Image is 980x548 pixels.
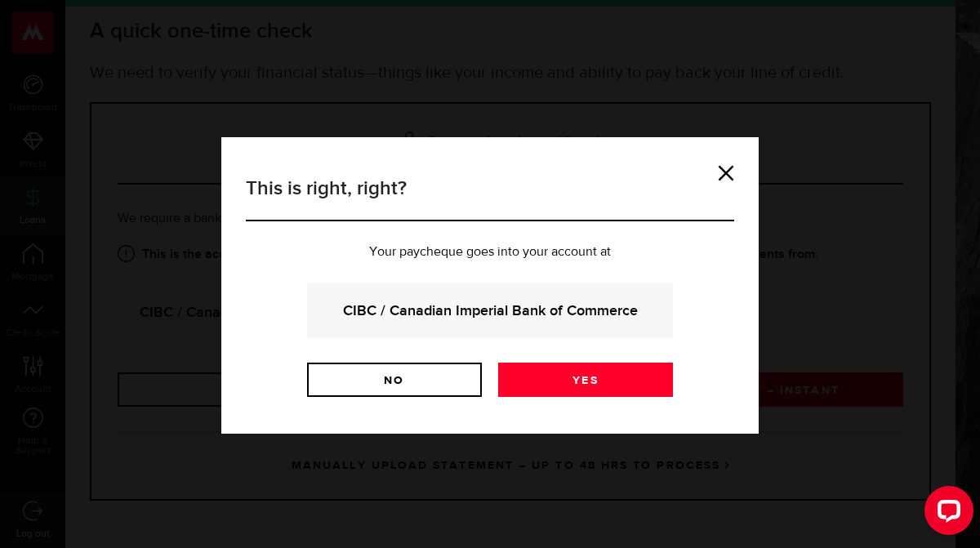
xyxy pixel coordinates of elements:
[307,363,482,397] a: No
[911,479,980,548] iframe: LiveChat chat widget
[246,246,734,259] p: Your paycheque goes into your account at
[329,300,651,322] strong: CIBC / Canadian Imperial Bank of Commerce
[498,363,673,397] a: Yes
[246,174,734,221] h3: This is right, right?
